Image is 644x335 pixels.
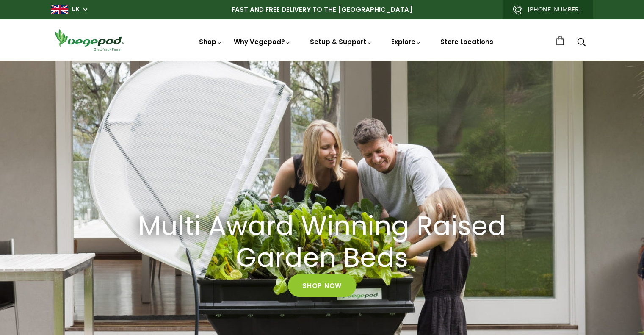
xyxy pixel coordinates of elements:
[310,37,373,46] a: Setup & Support
[440,37,493,46] a: Store Locations
[121,210,523,274] a: Multi Award Winning Raised Garden Beds
[234,37,291,46] a: Why Vegepod?
[199,37,223,46] a: Shop
[132,210,513,274] h2: Multi Award Winning Raised Garden Beds
[51,28,127,52] img: Vegepod
[391,37,422,46] a: Explore
[288,274,356,297] a: Shop Now
[51,5,68,14] img: gb_large.png
[72,5,80,14] a: UK
[577,39,586,47] a: Search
